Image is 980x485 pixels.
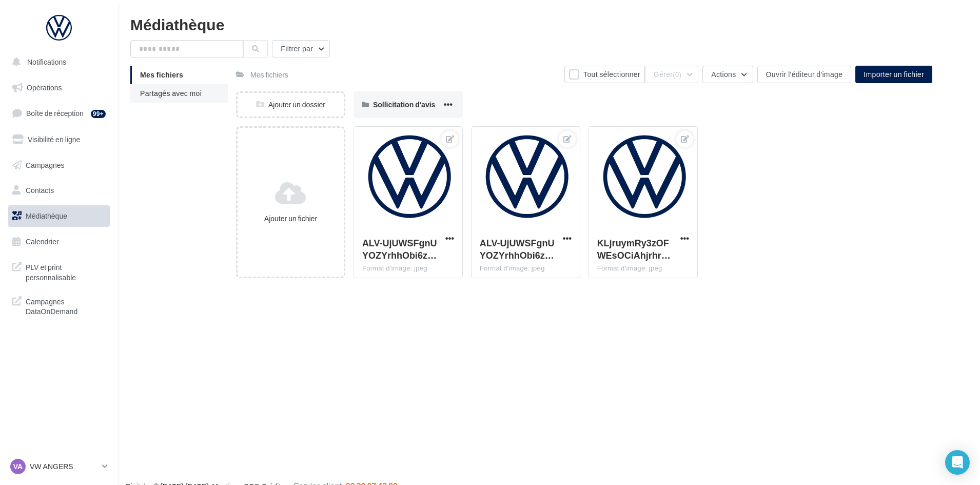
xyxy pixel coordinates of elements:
[26,260,106,282] span: PLV et print personnalisable
[6,256,112,286] a: PLV et print personnalisable
[702,66,753,83] button: Actions
[6,129,112,150] a: Visibilité en ligne
[28,135,80,144] span: Visibilité en ligne
[6,51,108,73] button: Notifications
[27,57,66,66] span: Notifications
[373,100,435,109] span: Sollicitation d'avis
[6,231,112,253] a: Calendrier
[250,70,288,80] div: Mes fichiers
[6,205,112,227] a: Médiathèque
[238,100,344,110] div: Ajouter un dossier
[6,154,112,176] a: Campagnes
[26,109,84,118] span: Boîte de réception
[140,70,183,79] span: Mes fichiers
[945,450,970,475] div: Open Intercom Messenger
[6,180,112,201] a: Contacts
[8,457,110,476] a: VA VW ANGERS
[26,237,59,246] span: Calendrier
[480,237,555,261] span: ALV-UjUWSFgnUYOZYrhhObi6zmOpVUPT2bGzheuw7TC_GTqJq1djBpai
[272,40,330,57] button: Filtrer par
[564,66,645,83] button: Tout sélectionner
[242,214,340,224] div: Ajouter un fichier
[855,66,932,83] button: Importer un fichier
[130,16,968,32] div: Médiathèque
[6,290,112,321] a: Campagnes DataOnDemand
[480,264,572,273] div: Format d'image: jpeg
[673,70,681,79] span: (0)
[140,89,202,98] span: Partagés avec moi
[597,264,689,273] div: Format d'image: jpeg
[91,110,106,118] div: 99+
[362,237,437,261] span: ALV-UjUWSFgnUYOZYrhhObi6zmOpVUPT2bGzheuw7TC_GTqJq1djBpai
[27,83,62,92] span: Opérations
[6,102,112,124] a: Boîte de réception99+
[30,461,98,472] p: VW ANGERS
[13,461,23,472] span: VA
[26,211,67,220] span: Médiathèque
[26,295,106,317] span: Campagnes DataOnDemand
[757,66,852,83] button: Ouvrir l'éditeur d'image
[864,70,924,79] span: Importer un fichier
[597,237,671,261] span: KLjruymRy3zOFWEsOCiAhjrhrwpF5s5yaDvtBvKrnPBQpgnOp0z7_YTIbRUQq3nU9GdHlZUL42b85dgipg=s0
[26,186,54,195] span: Contacts
[645,66,698,83] button: Gérer(0)
[6,77,112,99] a: Opérations
[26,160,65,169] span: Campagnes
[711,70,736,79] span: Actions
[362,264,454,273] div: Format d'image: jpeg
